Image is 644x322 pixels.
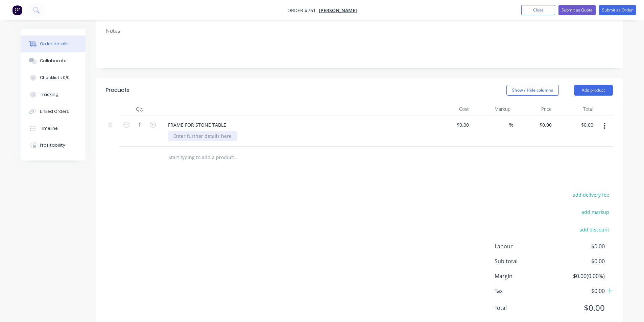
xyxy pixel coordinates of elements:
[558,5,596,15] button: Submit as Quote
[21,120,86,137] button: Timeline
[40,108,69,115] div: Linked Orders
[554,287,604,295] span: $0.00
[163,120,232,130] div: FRAME FOR STONE TABLE
[168,151,303,164] input: Start typing to add a product...
[554,302,604,314] span: $0.00
[554,102,596,116] div: Total
[472,102,513,116] div: Markup
[599,5,636,15] button: Submit as Order
[106,28,613,34] div: Notes
[40,75,70,81] div: Checklists 0/0
[106,86,129,94] div: Products
[521,5,555,15] button: Close
[40,41,69,47] div: Order details
[40,142,65,148] div: Profitability
[578,207,613,217] button: add markup
[40,58,67,64] div: Collaborate
[495,257,555,265] span: Sub total
[12,5,22,15] img: Factory
[40,92,58,98] div: Tracking
[554,242,604,250] span: $0.00
[506,85,559,96] button: Show / Hide columns
[569,190,613,199] button: add delivery fee
[509,121,513,129] span: %
[495,304,555,312] span: Total
[21,35,86,52] button: Order details
[21,86,86,103] button: Tracking
[554,272,604,280] span: $0.00 ( 0.00 %)
[21,69,86,86] button: Checklists 0/0
[21,52,86,69] button: Collaborate
[21,137,86,154] button: Profitability
[495,242,555,250] span: Labour
[119,102,160,116] div: Qty
[40,125,58,131] div: Timeline
[574,85,613,96] button: Add product
[319,7,357,14] a: [PERSON_NAME]
[576,225,613,234] button: add discount
[513,102,555,116] div: Price
[430,102,472,116] div: Cost
[21,103,86,120] button: Linked Orders
[495,272,555,280] span: Margin
[554,257,604,265] span: $0.00
[495,287,555,295] span: Tax
[287,7,319,14] span: Order #761 -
